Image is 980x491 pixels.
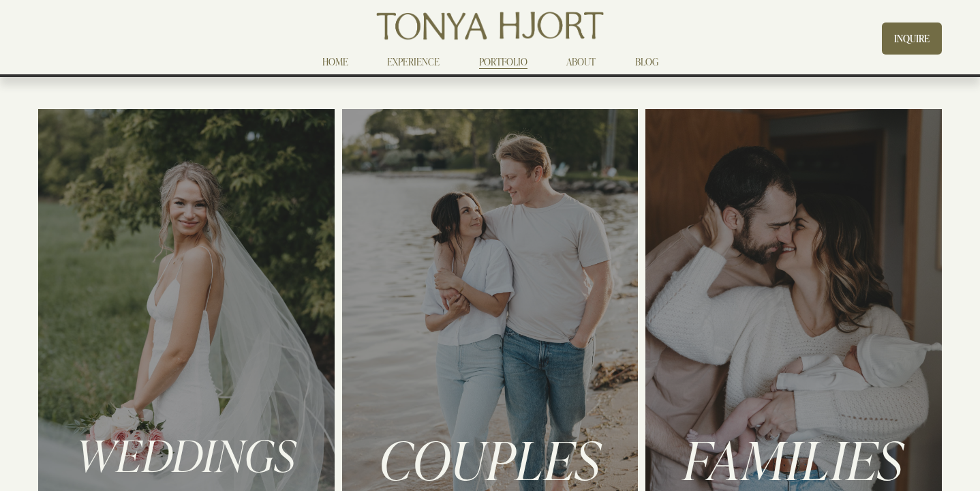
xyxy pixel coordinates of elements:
[479,54,527,70] a: PORTFOLIO
[635,54,658,70] a: BLOG
[387,54,440,70] a: EXPERIENCE
[322,54,348,70] a: HOME
[882,23,942,55] a: INQUIRE
[566,54,596,70] a: ABOUT
[76,425,296,483] span: WEDDINGS
[373,7,606,45] img: Tonya Hjort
